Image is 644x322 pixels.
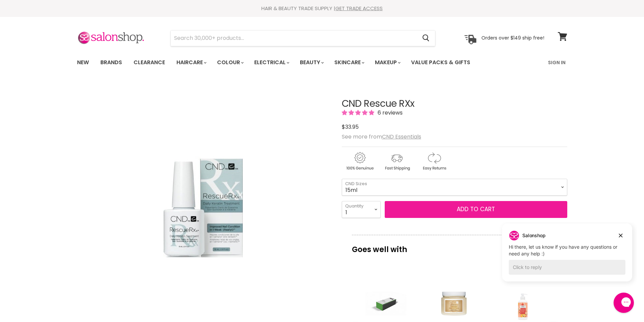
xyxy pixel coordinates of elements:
a: Skincare [329,55,368,70]
iframe: Gorgias live chat messenger [610,290,637,315]
a: Value Packs & Gifts [406,55,475,70]
p: Orders over $149 ship free! [481,35,544,41]
a: Beauty [295,55,328,70]
select: Quantity [342,201,381,218]
a: CND Essentials [382,133,421,141]
a: GET TRADE ACCESS [335,5,383,12]
a: Haircare [171,55,211,70]
a: Electrical [249,55,293,70]
button: Search [417,30,435,46]
h1: CND Rescue RXx [342,99,567,109]
a: Brands [95,55,127,70]
a: Clearance [128,55,170,70]
img: shipping.gif [379,151,415,172]
span: 6 reviews [376,109,403,117]
span: See more from [342,133,421,141]
a: Makeup [370,55,405,70]
a: New [72,55,94,70]
img: genuine.gif [342,151,378,172]
form: Product [170,30,435,46]
p: Goes well with [352,235,557,257]
img: CND Rescue RXx [144,119,262,297]
a: Colour [212,55,248,70]
span: $33.95 [342,123,359,131]
span: 4.83 stars [342,109,376,117]
iframe: Gorgias live chat campaigns [497,222,637,292]
img: returns.gif [416,151,452,172]
div: HAIR & BEAUTY TRADE SUPPLY | [69,5,576,12]
ul: Main menu [72,53,510,72]
nav: Main [69,53,576,72]
button: Add to cart [385,201,567,218]
a: Sign In [544,55,570,70]
input: Search [171,30,417,46]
